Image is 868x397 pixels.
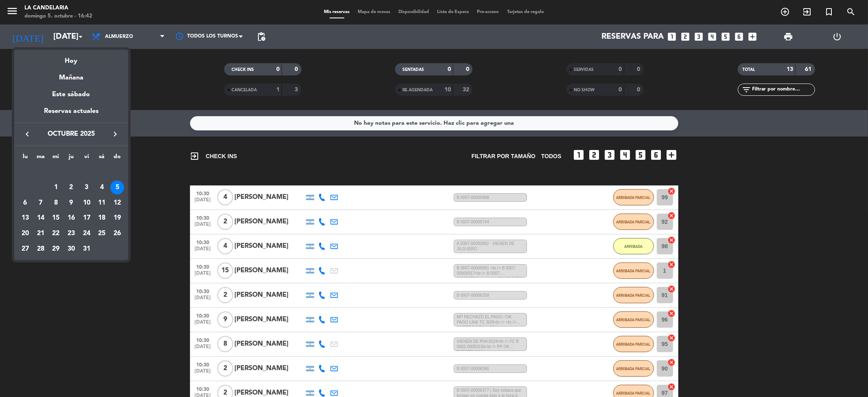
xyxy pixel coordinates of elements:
td: 9 de octubre de 2025 [63,195,79,211]
div: 1 [49,181,63,194]
td: 20 de octubre de 2025 [17,226,33,241]
td: 8 de octubre de 2025 [48,195,63,211]
div: 23 [64,227,78,240]
div: 18 [95,211,109,225]
td: 27 de octubre de 2025 [17,241,33,257]
div: 13 [18,211,32,225]
th: miércoles [48,152,63,165]
div: 20 [18,227,32,240]
td: 25 de octubre de 2025 [94,226,110,241]
th: martes [33,152,48,165]
td: 15 de octubre de 2025 [48,210,63,226]
div: 16 [64,211,78,225]
div: 10 [80,196,94,210]
td: 5 de octubre de 2025 [109,180,125,195]
div: 17 [80,211,94,225]
td: 24 de octubre de 2025 [79,226,94,241]
div: 2 [64,181,78,194]
td: 22 de octubre de 2025 [48,226,63,241]
div: 24 [80,227,94,240]
td: 31 de octubre de 2025 [79,241,94,257]
div: 12 [110,196,124,210]
button: keyboard_arrow_right [108,129,122,139]
td: 26 de octubre de 2025 [109,226,125,241]
th: viernes [79,152,94,165]
div: 9 [64,196,78,210]
div: Mañana [14,66,128,83]
td: 13 de octubre de 2025 [17,210,33,226]
div: 30 [64,242,78,256]
td: 19 de octubre de 2025 [109,210,125,226]
div: 6 [18,196,32,210]
td: 6 de octubre de 2025 [17,195,33,211]
td: 16 de octubre de 2025 [63,210,79,226]
td: 11 de octubre de 2025 [94,195,110,211]
td: 29 de octubre de 2025 [48,241,63,257]
div: 15 [49,211,63,225]
td: 2 de octubre de 2025 [63,180,79,195]
span: octubre 2025 [35,129,108,139]
td: 4 de octubre de 2025 [94,180,110,195]
div: 26 [110,227,124,240]
div: 22 [49,227,63,240]
td: 23 de octubre de 2025 [63,226,79,241]
div: Este sábado [14,83,128,106]
td: 7 de octubre de 2025 [33,195,48,211]
td: 28 de octubre de 2025 [33,241,48,257]
td: OCT. [17,164,125,180]
td: 1 de octubre de 2025 [48,180,63,195]
th: sábado [94,152,110,165]
th: jueves [63,152,79,165]
button: keyboard_arrow_left [20,129,35,139]
td: 14 de octubre de 2025 [33,210,48,226]
i: keyboard_arrow_left [22,129,32,139]
div: 14 [34,211,48,225]
td: 17 de octubre de 2025 [79,210,94,226]
div: 25 [95,227,109,240]
div: 27 [18,242,32,256]
td: 10 de octubre de 2025 [79,195,94,211]
div: 4 [95,181,109,194]
div: 3 [80,181,94,194]
i: keyboard_arrow_right [110,129,120,139]
td: 3 de octubre de 2025 [79,180,94,195]
div: 29 [49,242,63,256]
div: 7 [34,196,48,210]
div: 5 [110,181,124,194]
th: lunes [17,152,33,165]
div: 11 [95,196,109,210]
div: 19 [110,211,124,225]
div: Reservas actuales [14,106,128,123]
div: Hoy [14,50,128,66]
td: 21 de octubre de 2025 [33,226,48,241]
td: 18 de octubre de 2025 [94,210,110,226]
div: 8 [49,196,63,210]
div: 28 [34,242,48,256]
td: 12 de octubre de 2025 [109,195,125,211]
td: 30 de octubre de 2025 [63,241,79,257]
th: domingo [109,152,125,165]
div: 21 [34,227,48,240]
div: 31 [80,242,94,256]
